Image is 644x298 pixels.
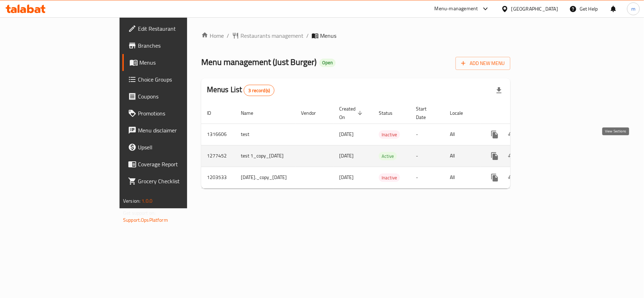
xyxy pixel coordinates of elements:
a: Coupons [122,88,227,105]
td: All [444,124,481,145]
h2: Menus List [207,84,274,96]
span: Version: [123,196,140,205]
span: Menu disclaimer [138,126,221,135]
button: more [486,169,503,186]
span: [DATE] [339,173,354,182]
div: Total records count [244,85,274,96]
span: m [631,5,636,13]
div: Export file [491,82,507,99]
span: Menu management ( Just Burger ) [201,54,317,70]
a: Edit Restaurant [122,20,227,37]
span: Inactive [379,174,400,182]
li: / [227,31,229,40]
span: 1.0.0 [141,196,152,205]
span: Upsell [138,143,221,151]
span: [DATE] [339,130,354,139]
span: Add New Menu [461,59,505,68]
nav: breadcrumb [201,31,510,40]
div: [GEOGRAPHIC_DATA] [511,5,558,13]
a: Choice Groups [122,71,227,88]
span: Open [319,60,336,66]
table: enhanced table [201,102,560,189]
span: Locale [450,109,472,117]
td: test 1_copy_[DATE] [235,145,295,167]
span: [DATE] [339,151,354,160]
a: Coverage Report [122,156,227,173]
a: Support.OpsPlatform [123,215,168,225]
a: Grocery Checklist [122,173,227,190]
button: Change Status [503,169,520,186]
td: test [235,124,295,145]
span: Status [379,109,402,117]
span: Inactive [379,131,400,139]
span: Created On [339,105,365,121]
span: Restaurants management [240,31,303,40]
span: Vendor [301,109,325,117]
span: Choice Groups [138,75,221,84]
th: Actions [481,102,560,124]
span: Grocery Checklist [138,177,221,185]
span: 3 record(s) [244,87,274,94]
span: Edit Restaurant [138,24,221,33]
div: Open [319,59,336,67]
span: Start Date [416,105,436,121]
span: Menus [320,31,336,40]
a: Menus [122,54,227,71]
div: Active [379,152,397,160]
button: Change Status [503,126,520,143]
span: Active [379,152,397,160]
td: - [410,124,444,145]
button: more [486,148,503,165]
div: Inactive [379,130,400,139]
a: Upsell [122,139,227,156]
a: Menu disclaimer [122,122,227,139]
button: Add New Menu [456,57,510,70]
td: - [410,167,444,188]
td: [DATE]._copy_[DATE] [235,167,295,188]
td: All [444,167,481,188]
span: Coupons [138,92,221,101]
div: Menu-management [435,5,478,13]
td: - [410,145,444,167]
span: ID [207,109,220,117]
button: more [486,126,503,143]
li: / [306,31,309,40]
a: Restaurants management [232,31,303,40]
a: Branches [122,37,227,54]
span: Get support on: [123,208,156,217]
span: Coverage Report [138,160,221,168]
span: Name [241,109,262,117]
a: Promotions [122,105,227,122]
span: Menus [139,58,221,67]
td: All [444,145,481,167]
span: Branches [138,41,221,50]
span: Promotions [138,109,221,118]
